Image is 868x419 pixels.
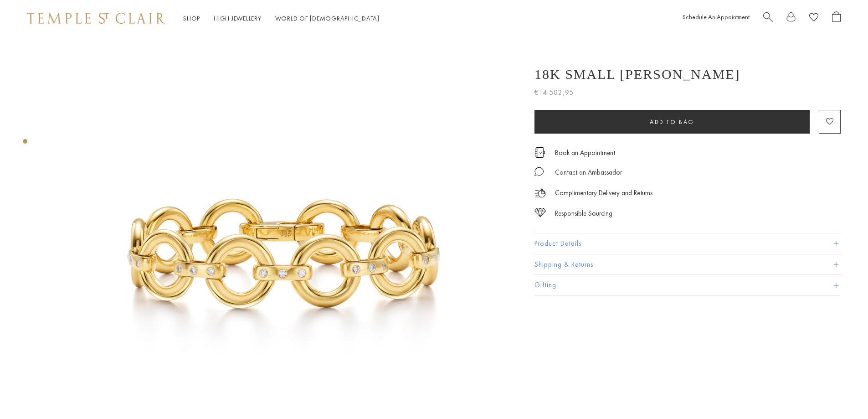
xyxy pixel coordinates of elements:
[683,13,750,21] a: Schedule An Appointment
[534,147,545,158] img: icon_appointment.svg
[183,14,200,22] a: ShopShop
[809,11,818,26] a: View Wishlist
[555,187,652,199] p: Complimentary Delivery and Returns
[555,208,612,219] div: Responsible Sourcing
[275,14,380,22] a: World of [DEMOGRAPHIC_DATA]World of [DEMOGRAPHIC_DATA]
[763,11,773,26] a: Search
[534,67,740,82] h1: 18K Small [PERSON_NAME]
[183,13,380,24] nav: Main navigation
[23,137,27,151] div: Product gallery navigation
[534,187,546,199] img: icon_delivery.svg
[534,208,546,217] img: icon_sourcing.svg
[534,275,841,295] button: Gifting
[534,167,544,176] img: MessageIcon-01_2.svg
[534,254,841,275] button: Shipping & Returns
[555,148,615,158] a: Book an Appointment
[832,11,841,26] a: Open Shopping Bag
[534,87,574,98] span: €14.502,95
[27,13,165,24] img: Temple St. Clair
[555,167,622,178] div: Contact an Ambassador
[650,118,694,126] span: Add to bag
[534,110,810,134] button: Add to bag
[822,376,859,410] iframe: Gorgias live chat messenger
[214,14,262,22] a: High JewelleryHigh Jewellery
[534,233,841,254] button: Product Details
